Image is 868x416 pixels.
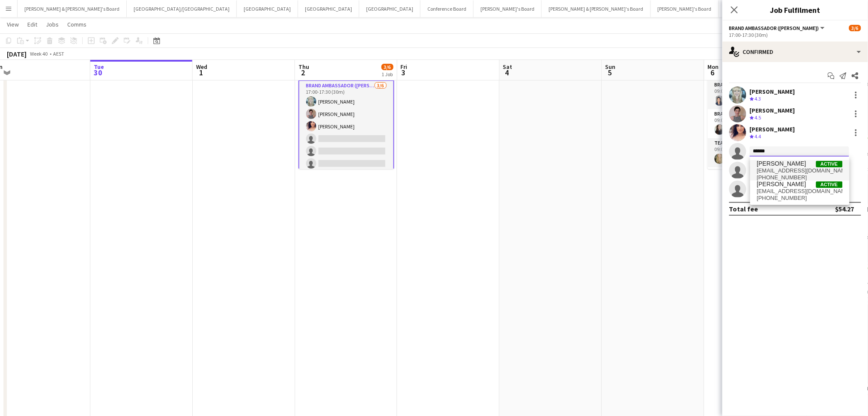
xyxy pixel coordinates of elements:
[750,88,795,95] div: [PERSON_NAME]
[298,0,359,17] button: [GEOGRAPHIC_DATA]
[722,4,868,15] h3: Job Fulfilment
[757,195,843,202] span: +61434983956
[421,0,474,17] button: Conference Board
[651,0,719,17] button: [PERSON_NAME]'s Board
[359,0,421,17] button: [GEOGRAPHIC_DATA]
[757,160,806,167] span: Mariane Lupi Vicentini
[18,0,127,17] button: [PERSON_NAME] & [PERSON_NAME]'s Board
[7,21,19,28] span: View
[750,107,795,114] div: [PERSON_NAME]
[816,181,843,188] span: Active
[757,167,843,174] span: marithx@hotmail.com
[28,51,50,57] span: Week 40
[757,188,843,195] span: marianhihoangnguyen@gmail.com
[729,25,826,31] button: Brand Ambassador ([PERSON_NAME])
[27,21,37,28] span: Edit
[719,0,791,17] button: Uber [GEOGRAPHIC_DATA]
[757,181,806,188] span: Nhi Nguyen
[46,21,59,28] span: Jobs
[816,161,843,167] span: Active
[729,32,861,38] div: 17:00-17:30 (30m)
[67,21,87,28] span: Comms
[755,133,761,140] span: 4.4
[24,19,41,30] a: Edit
[64,19,90,30] a: Comms
[750,125,795,133] div: [PERSON_NAME]
[729,25,819,31] span: Brand Ambassador (Mon - Fri)
[722,42,868,62] div: Confirmed
[755,95,761,102] span: 4.3
[7,50,27,58] div: [DATE]
[542,0,651,17] button: [PERSON_NAME] & [PERSON_NAME]'s Board
[474,0,542,17] button: [PERSON_NAME]'s Board
[835,205,854,213] div: $54.27
[849,25,861,31] span: 3/6
[3,19,22,30] a: View
[42,19,62,30] a: Jobs
[237,0,298,17] button: [GEOGRAPHIC_DATA]
[53,51,64,57] div: AEST
[755,114,761,121] span: 4.5
[729,205,758,213] div: Total fee
[127,0,237,17] button: [GEOGRAPHIC_DATA]/[GEOGRAPHIC_DATA]
[757,174,843,181] span: +610421620529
